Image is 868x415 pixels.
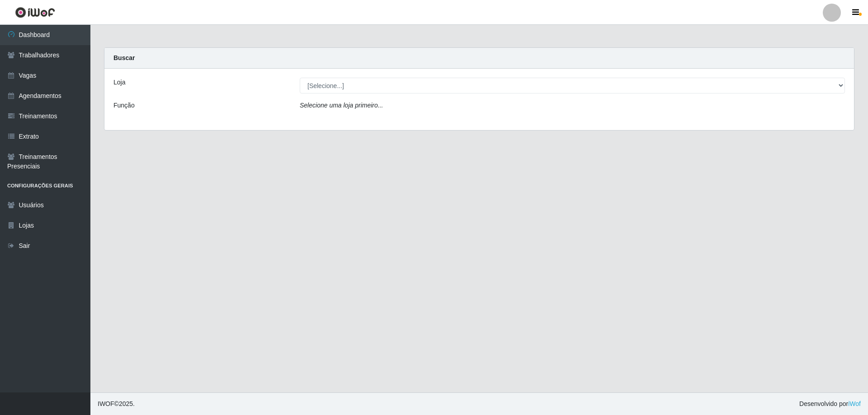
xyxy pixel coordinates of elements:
[98,400,114,407] span: IWOF
[113,54,135,61] strong: Buscar
[300,102,383,109] i: Selecione uma loja primeiro...
[799,399,861,409] span: Desenvolvido por
[113,101,135,110] label: Função
[15,7,55,18] img: CoreUI Logo
[98,399,135,409] span: © 2025 .
[848,400,861,407] a: iWof
[113,78,125,87] label: Loja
